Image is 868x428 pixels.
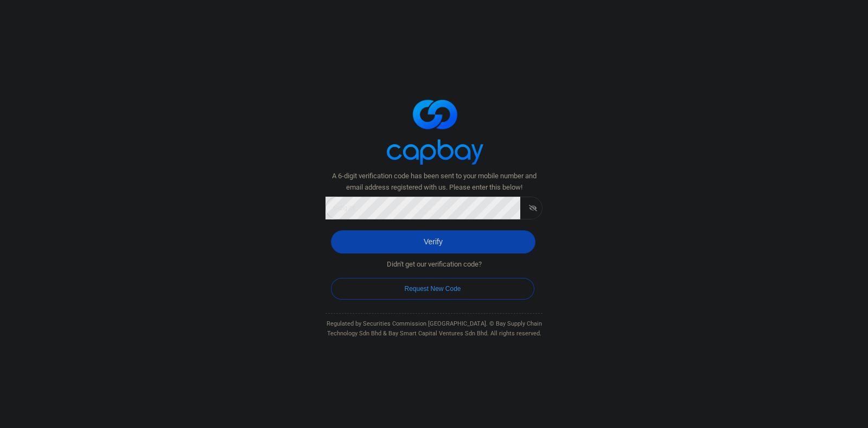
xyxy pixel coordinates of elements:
button: Request New Code [331,278,534,300]
button: Verify [331,230,535,254]
span: Didn't get our verification code? [387,259,482,270]
span: A 6-digit verification code has been sent to your mobile number and email address registered with... [325,171,542,193]
img: logo [380,90,488,171]
div: Regulated by Securities Commission [GEOGRAPHIC_DATA]. © Bay Supply Chain Technology Sdn Bhd & Bay... [325,319,542,338]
